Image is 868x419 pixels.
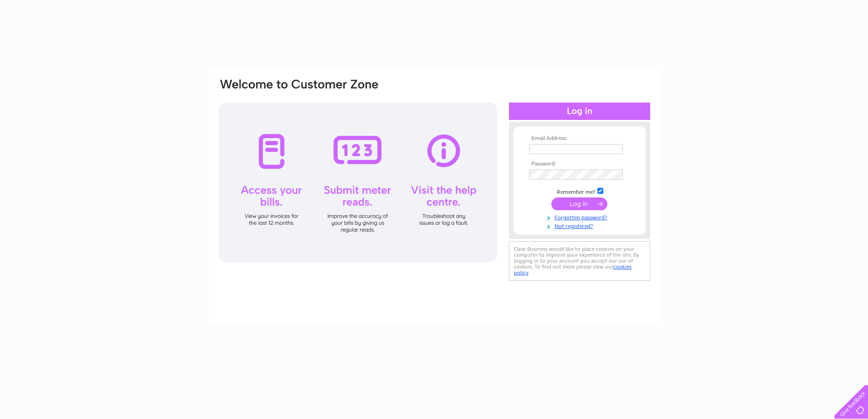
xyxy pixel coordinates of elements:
[527,186,632,196] td: Remember me?
[514,264,632,276] a: cookies policy
[527,161,632,167] th: Password:
[509,241,650,281] div: Clear Business would like to place cookies on your computer to improve your experience of the sit...
[529,212,632,221] a: Forgotten password?
[529,221,632,230] a: Not registered?
[551,197,607,210] input: Submit
[527,135,632,142] th: Email Address:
